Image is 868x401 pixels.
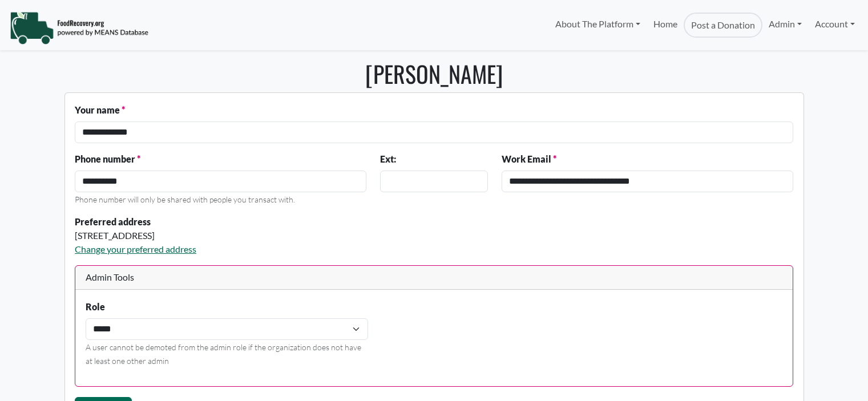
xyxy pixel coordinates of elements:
a: Change your preferred address [75,244,196,254]
img: NavigationLogo_FoodRecovery-91c16205cd0af1ed486a0f1a7774a6544ea792ac00100771e7dd3ec7c0e58e41.png [10,11,148,45]
a: Admin [762,13,808,35]
a: Account [809,13,861,35]
label: Phone number [75,152,140,166]
label: Role [86,300,105,314]
strong: Preferred address [75,216,151,227]
label: Work Email [502,152,556,166]
label: Ext: [380,152,396,166]
div: [STREET_ADDRESS] [75,229,488,242]
a: Home [647,13,683,38]
div: Admin Tools [75,266,793,290]
label: Your name [75,103,125,117]
small: Phone number will only be shared with people you transact with. [75,195,295,204]
h1: [PERSON_NAME] [64,60,804,87]
a: Post a Donation [684,13,762,38]
small: A user cannot be demoted from the admin role if the organization does not have at least one other... [86,342,361,366]
a: About The Platform [549,13,647,35]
